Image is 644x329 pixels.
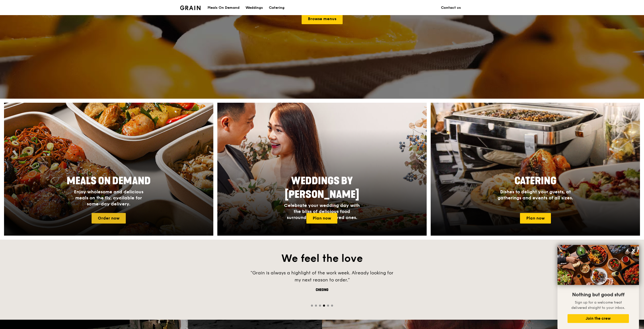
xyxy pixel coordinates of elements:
a: Catering [266,0,288,15]
a: CateringDishes to delight your guests, at gatherings and events of all sizes.Plan now [431,103,640,236]
span: Enjoy wholesome and delicious meals on the fly, available for same-day delivery. [74,189,143,207]
button: Join the crew [568,314,629,323]
span: Go to slide 1 [311,305,313,307]
a: Meals On DemandEnjoy wholesome and delicious meals on the fly, available for same-day delivery.Or... [4,103,213,236]
span: Nothing but good stuff [572,292,624,298]
span: Catering [514,175,556,187]
img: weddings-card.4f3003b8.jpg [217,103,427,236]
span: Weddings by [PERSON_NAME] [285,175,359,201]
a: Plan now [306,213,337,224]
span: Celebrate your wedding day with the bliss of delicious food surrounded by your loved ones. [284,203,360,220]
div: Cheong [247,287,397,293]
img: Grain [180,6,200,10]
a: Weddings [243,0,266,15]
span: Meals On Demand [67,175,151,187]
span: Dishes to delight your guests, at gatherings and events of all sizes. [498,189,573,201]
div: "Grain is always a highlight of the work week. Already looking for my next reason to order.” [247,269,397,283]
img: DSC07876-Edit02-Large.jpeg [557,245,639,285]
span: Go to slide 4 [323,305,325,307]
button: Close [630,246,638,254]
a: Order now [92,213,126,224]
a: Weddings by [PERSON_NAME]Celebrate your wedding day with the bliss of delicious food surrounded b... [217,103,427,236]
a: Browse menus [302,14,343,24]
div: Weddings [246,0,263,15]
span: Go to slide 2 [315,305,317,307]
a: Contact us [438,0,464,15]
img: catering-card.e1cfaf3e.jpg [431,103,640,236]
span: Go to slide 3 [319,305,321,307]
a: Plan now [520,213,551,224]
div: Meals On Demand [208,0,239,15]
span: Sign up for a welcome treat delivered straight to your inbox. [571,300,625,310]
div: Catering [269,0,285,15]
span: Go to slide 6 [331,305,333,307]
span: Go to slide 5 [327,305,329,307]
